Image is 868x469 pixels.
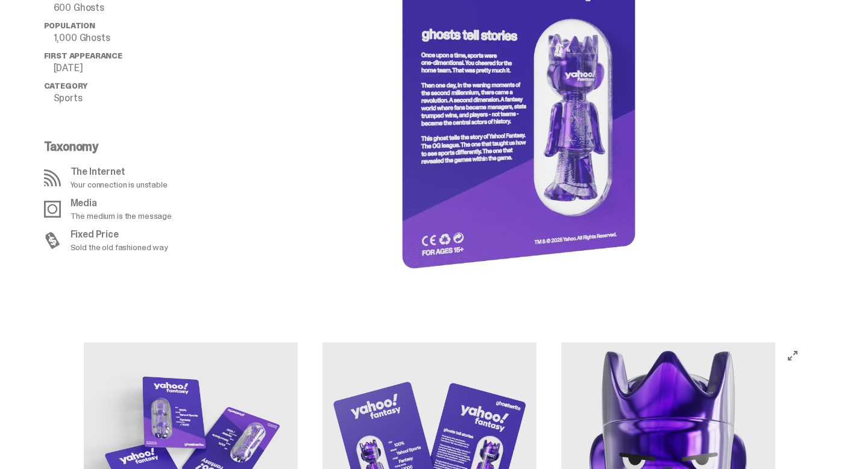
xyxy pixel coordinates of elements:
p: Sports [54,93,237,103]
p: Sold the old fashioned way [71,243,168,251]
button: View full-screen [785,348,800,363]
p: 600 Ghosts [54,3,237,13]
p: Taxonomy [44,140,230,153]
p: 1,000 Ghosts [54,33,237,43]
p: The medium is the message [71,212,172,220]
p: Media [71,198,172,208]
span: Population [44,20,95,31]
p: Your connection is unstable [71,180,168,189]
p: The Internet [71,167,168,177]
p: Fixed Price [71,230,168,239]
span: First Appearance [44,51,122,61]
span: Category [44,81,88,91]
p: [DATE] [54,63,237,73]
